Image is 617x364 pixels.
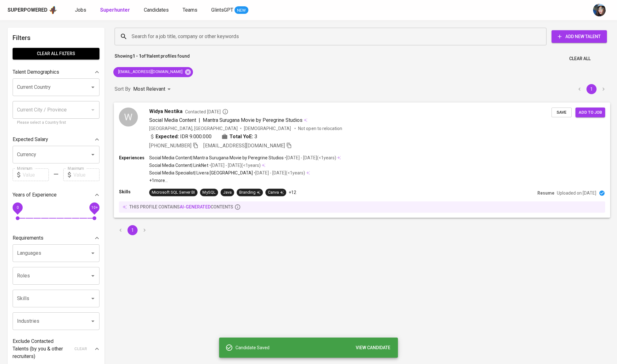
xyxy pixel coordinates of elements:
[149,162,208,168] p: Social Media Content | LinkNet
[13,33,99,43] h6: Filters
[244,125,292,131] span: [DEMOGRAPHIC_DATA]
[185,108,228,115] span: Contacted [DATE]
[8,7,48,14] div: Superpowered
[222,108,229,115] svg: By Jakarta recruiter
[223,190,232,196] div: Java
[8,5,57,15] a: Superpoweredapp logo
[149,142,191,148] span: [PHONE_NUMBER]
[199,116,200,124] span: |
[13,136,48,143] p: Expected Salary
[17,120,95,126] p: Please select a Country first
[146,54,148,59] b: 1
[13,232,99,244] div: Requirements
[133,85,165,93] p: Most Relevant
[149,170,253,176] p: Social Media Specialist | Livera [GEOGRAPHIC_DATA]
[16,205,19,210] span: 0
[149,177,341,184] p: +1 more ...
[555,109,569,116] span: Save
[129,204,233,210] p: this profile contains contents
[149,107,183,115] span: Widya Nestika
[253,170,305,176] p: • [DATE] - [DATE] ( <1 years )
[552,30,607,43] button: Add New Talent
[127,225,138,235] button: page 1
[208,162,261,168] p: • [DATE] - [DATE] ( <1 years )
[133,83,173,95] div: Most Relevant
[119,189,149,195] p: Skills
[180,204,210,209] span: AI-generated
[13,191,57,199] p: Years of Experience
[73,168,99,181] input: Value
[13,338,71,360] p: Exclude Contacted Talents (by you & other recruiters)
[23,168,49,181] input: Value
[75,7,86,13] span: Jobs
[13,48,99,60] button: Clear All filters
[115,53,190,65] p: Showing of talent profiles found
[579,109,602,116] span: Add to job
[13,338,99,360] div: Exclude Contacted Talents (by you & other recruiters)clear
[149,125,238,131] div: [GEOGRAPHIC_DATA], [GEOGRAPHIC_DATA]
[149,154,284,161] p: Social Media Content | Mantra Surugana Movie by Peregrine Studios
[49,5,57,15] img: app logo
[113,67,193,77] div: [EMAIL_ADDRESS][DOMAIN_NAME]
[13,189,99,201] div: Years of Experience
[149,117,196,123] span: Social Media Content
[18,50,94,58] span: Clear All filters
[239,190,260,196] div: Branding
[557,190,596,196] p: Uploaded on [DATE]
[537,190,554,196] p: Resume
[254,133,257,140] span: 3
[552,107,572,117] button: Save
[113,69,186,75] span: [EMAIL_ADDRESS][DOMAIN_NAME]
[88,150,97,159] button: Open
[115,225,150,235] nav: pagination navigation
[211,6,248,14] a: GlintsGPT NEW
[119,107,138,126] div: W
[202,190,215,196] div: MySQL
[13,66,99,78] div: Talent Demographics
[569,55,591,63] span: Clear All
[229,133,253,140] b: Total YoE:
[356,344,390,352] span: VIEW CANDIDATE
[149,133,212,140] div: IDR 9.000.000
[289,189,296,196] p: +12
[115,103,609,218] a: WWidya NestikaContacted [DATE]Social Media Content|Mantra Surugana Movie by Peregrine Studios[GEO...
[211,7,233,13] span: GlintsGPT
[88,294,97,303] button: Open
[13,234,43,242] p: Requirements
[203,142,285,148] span: [EMAIL_ADDRESS][DOMAIN_NAME]
[152,190,195,196] div: Microsoft SQL Server BI
[268,190,284,196] div: Canva
[119,154,149,161] p: Experiences
[88,271,97,280] button: Open
[284,154,336,161] p: • [DATE] - [DATE] ( <1 years )
[567,53,593,65] button: Clear All
[183,7,197,13] span: Teams
[91,205,98,210] span: 10+
[88,317,97,326] button: Open
[144,7,169,13] span: Candidates
[75,6,88,14] a: Jobs
[298,125,342,131] p: Not open to relocation
[557,33,602,41] span: Add New Talent
[575,107,605,117] button: Add to job
[353,342,393,354] button: VIEW CANDIDATE
[88,249,97,258] button: Open
[203,117,303,123] span: Mantra Surugana Movie by Peregrine Studios
[156,133,179,140] b: Expected:
[100,7,130,13] b: Superhunter
[88,83,97,92] button: Open
[144,6,170,14] a: Candidates
[235,7,248,14] span: NEW
[100,6,131,14] a: Superhunter
[235,342,393,354] div: Candidate Saved
[593,4,606,16] img: diazagista@glints.com
[115,85,131,93] p: Sort By
[586,84,597,94] button: page 1
[13,133,99,146] div: Expected Salary
[13,68,59,76] p: Talent Demographics
[574,84,609,94] nav: pagination navigation
[183,6,199,14] a: Teams
[133,54,141,59] b: 1 - 1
